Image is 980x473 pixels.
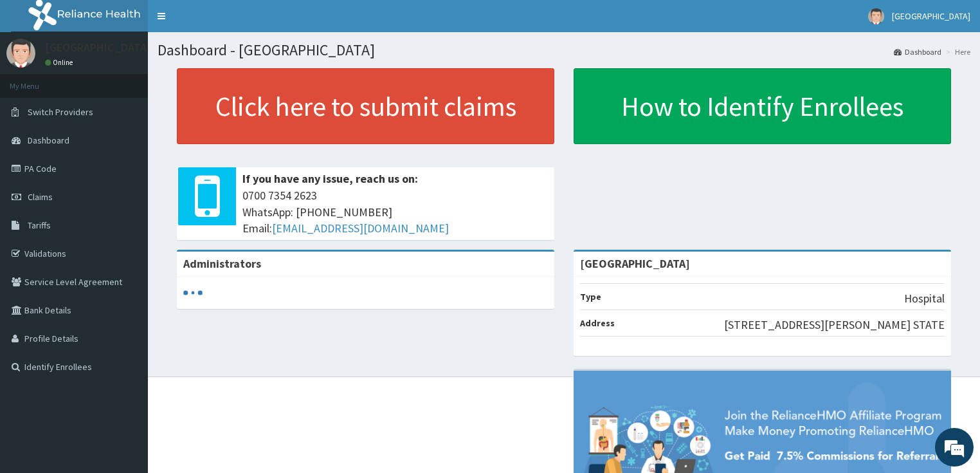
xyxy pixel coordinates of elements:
[580,291,601,302] b: Type
[45,42,151,53] p: [GEOGRAPHIC_DATA]
[943,46,970,57] li: Here
[580,256,690,271] strong: [GEOGRAPHIC_DATA]
[574,68,951,144] a: How to Identify Enrollees
[242,171,418,186] b: If you have any issue, reach us on:
[272,221,449,236] a: [EMAIL_ADDRESS][DOMAIN_NAME]
[28,191,53,203] span: Claims
[904,290,945,307] p: Hospital
[892,10,970,22] span: [GEOGRAPHIC_DATA]
[158,42,970,59] h1: Dashboard - [GEOGRAPHIC_DATA]
[28,134,69,146] span: Dashboard
[580,317,615,329] b: Address
[6,39,35,68] img: User Image
[724,317,945,333] p: [STREET_ADDRESS][PERSON_NAME] STATE
[45,58,76,67] a: Online
[28,219,51,231] span: Tariffs
[183,283,203,302] svg: audio-loading
[177,68,554,144] a: Click here to submit claims
[183,256,261,271] b: Administrators
[28,106,93,118] span: Switch Providers
[868,8,884,24] img: User Image
[242,187,548,237] span: 0700 7354 2623 WhatsApp: [PHONE_NUMBER] Email:
[894,46,941,57] a: Dashboard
